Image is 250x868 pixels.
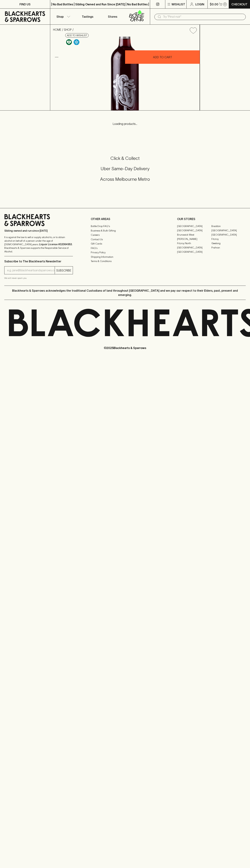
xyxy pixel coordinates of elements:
[211,233,246,237] a: [GEOGRAPHIC_DATA]
[91,259,159,263] a: Terms & Conditions
[153,55,172,59] p: ADD TO CART
[177,245,211,250] a: [GEOGRAPHIC_DATA]
[91,255,159,259] a: Shipping Information
[19,2,31,6] p: FIND US
[231,2,247,6] p: Checkout
[4,166,246,172] h5: Uber Same-Day Delivery
[4,259,73,263] p: Subscribe to The Blackhearts Newsletter
[4,276,73,280] p: We will never spam you
[177,224,211,228] a: [GEOGRAPHIC_DATA]
[74,39,79,45] img: Chilled Red
[91,224,159,228] a: Bottle Drop FAQ's
[7,268,55,273] input: e.g. jane@blackheartsandsparrows.com.au
[91,217,159,221] p: OTHER AREAS
[65,33,89,38] button: Add to wishlist
[75,9,100,24] a: Tastings
[177,233,211,237] a: Brunswick West
[195,2,204,6] p: Login
[64,28,72,31] a: SHOP
[55,266,73,274] button: SUBSCRIBE
[4,229,73,233] p: Sibling owned and run since [DATE]
[188,26,198,35] button: Add to wishlist
[7,288,243,297] p: Blackhearts & Sparrows acknowledges the traditional Custodians of land throughout [GEOGRAPHIC_DAT...
[56,14,64,19] p: Shop
[210,2,218,6] p: $0.00
[66,39,72,45] img: Vegan
[4,235,73,253] p: It is against the law to sell or supply alcohol to, or to obtain alcohol on behalf of a person un...
[177,250,211,254] a: [GEOGRAPHIC_DATA]
[91,242,159,246] a: Gift Cards
[82,14,93,19] p: Tastings
[211,241,246,245] a: Geelong
[4,155,246,161] h5: Click & Collect
[172,2,185,6] p: Wishlist
[4,141,246,201] div: Call to action block
[50,37,200,110] img: 41483.png
[91,237,159,241] a: Contact Us
[177,217,246,221] p: OUR STORES
[4,176,246,182] h5: Across Melbourne Metro
[163,14,243,20] input: Try "Pinot noir"
[4,122,246,126] p: Loading products...
[91,246,159,250] a: FAQ's
[211,237,246,241] a: Fitzroy
[53,28,61,31] a: HOME
[91,228,159,233] a: Business & Bulk Gifting
[100,9,125,24] a: Stores
[108,14,117,19] p: Stores
[224,3,226,5] p: 0
[91,250,159,255] a: Privacy Policy
[211,245,246,250] a: Prahran
[65,38,73,46] a: Made without the use of any animal products.
[91,233,159,237] a: Careers
[177,241,211,245] a: Fitzroy North
[125,50,200,64] button: ADD TO CART
[50,9,75,24] button: Shop
[211,224,246,228] a: Braddon
[56,268,71,273] p: SUBSCRIBE
[73,38,80,46] a: Wonderful as is, but a slight chill will enhance the aromatics and give it a beautiful crunch.
[39,243,72,246] strong: Liquor License #32064953
[211,228,246,233] a: [GEOGRAPHIC_DATA]
[177,228,211,233] a: [GEOGRAPHIC_DATA]
[177,237,211,241] a: [PERSON_NAME]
